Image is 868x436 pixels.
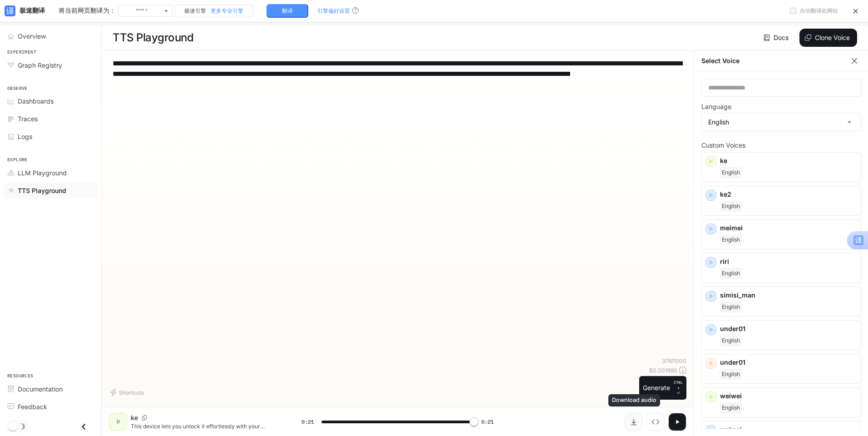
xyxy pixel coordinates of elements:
[649,367,677,374] p: $ 0.001890
[301,417,314,426] span: 0:21
[4,111,98,127] a: Traces
[720,358,857,367] p: under01
[701,104,731,110] p: Language
[74,417,94,436] button: Close drawer
[674,380,683,391] p: CTRL +
[720,391,857,401] p: weiwei
[625,413,643,431] button: Download audio
[799,29,857,47] button: Clone Voice
[113,29,193,47] h1: TTS Playground
[18,186,66,195] span: TTS Playground
[646,413,665,431] button: Inspect
[18,402,47,411] span: Feedback
[720,369,742,380] span: English
[109,385,148,400] button: Shortcuts
[639,376,686,400] button: GenerateCTRL +⏎
[4,381,98,397] a: Documentation
[720,291,857,300] p: simisi_man
[720,402,742,413] span: English
[4,57,98,73] a: Graph Registry
[720,201,742,212] span: English
[720,190,857,199] p: ke2
[18,114,38,124] span: Traces
[662,357,686,365] p: 378 / 1000
[762,29,792,47] a: Docs
[18,60,62,70] span: Graph Registry
[720,167,742,178] span: English
[8,421,17,431] span: Dark mode toggle
[720,156,857,165] p: ke
[4,93,98,109] a: Dashboards
[720,223,857,233] p: meimei
[4,183,98,198] a: TTS Playground
[608,394,660,406] div: Download audio
[18,96,54,106] span: Dashboards
[18,168,67,178] span: LLM Playground
[702,114,861,131] div: English
[4,399,98,415] a: Feedback
[481,417,494,426] span: 0:21
[720,335,742,346] span: English
[674,380,683,396] p: ⏎
[4,28,98,44] a: Overview
[18,31,46,41] span: Overview
[131,422,280,430] p: This device lets you unlock it effortlessly with your fingerprint, so there's no more stress from...
[701,142,861,149] p: Custom Voices
[720,324,857,333] p: under01
[131,413,138,422] p: ke
[111,415,125,429] div: D
[720,234,742,245] span: English
[138,415,151,421] button: Copy Voice ID
[18,384,63,394] span: Documentation
[720,425,857,434] p: weiwei
[18,132,32,141] span: Logs
[720,302,742,312] span: English
[4,165,98,181] a: LLM Playground
[720,257,857,266] p: riri
[4,129,98,144] a: Logs
[720,268,742,279] span: English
